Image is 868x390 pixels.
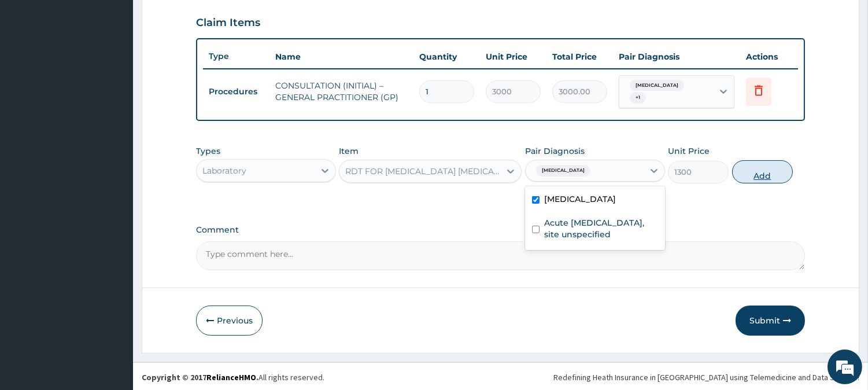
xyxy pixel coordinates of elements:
[536,165,590,176] span: [MEDICAL_DATA]
[202,165,246,176] div: Laboratory
[553,371,859,383] div: Redefining Heath Insurance in [GEOGRAPHIC_DATA] using Telemedicine and Data Science!
[60,65,194,80] div: Chat with us now
[413,45,480,68] th: Quantity
[546,45,613,68] th: Total Price
[196,17,260,30] h3: Claim Items
[196,225,805,235] label: Comment
[736,306,805,336] button: Submit
[630,92,646,104] span: + 1
[339,145,359,157] label: Item
[613,45,740,68] th: Pair Diagnosis
[544,193,616,205] label: [MEDICAL_DATA]
[740,45,798,68] th: Actions
[544,217,658,240] label: Acute [MEDICAL_DATA], site unspecified
[67,120,160,237] span: We're online!
[525,145,585,157] label: Pair Diagnosis
[732,160,793,183] button: Add
[345,165,501,177] div: RDT FOR [MEDICAL_DATA] [MEDICAL_DATA]
[142,372,258,382] strong: Copyright © 2017 .
[630,80,684,91] span: [MEDICAL_DATA]
[206,372,256,382] a: RelianceHMO
[668,145,710,157] label: Unit Price
[480,45,546,68] th: Unit Price
[196,146,220,156] label: Types
[6,264,220,304] textarea: Type your message and hit 'Enter'
[269,45,413,68] th: Name
[21,58,47,87] img: d_794563401_company_1708531726252_794563401
[203,46,269,67] th: Type
[196,306,263,336] button: Previous
[203,81,269,102] td: Procedures
[269,74,413,109] td: CONSULTATION (INITIAL) – GENERAL PRACTITIONER (GP)
[190,6,217,34] div: Minimize live chat window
